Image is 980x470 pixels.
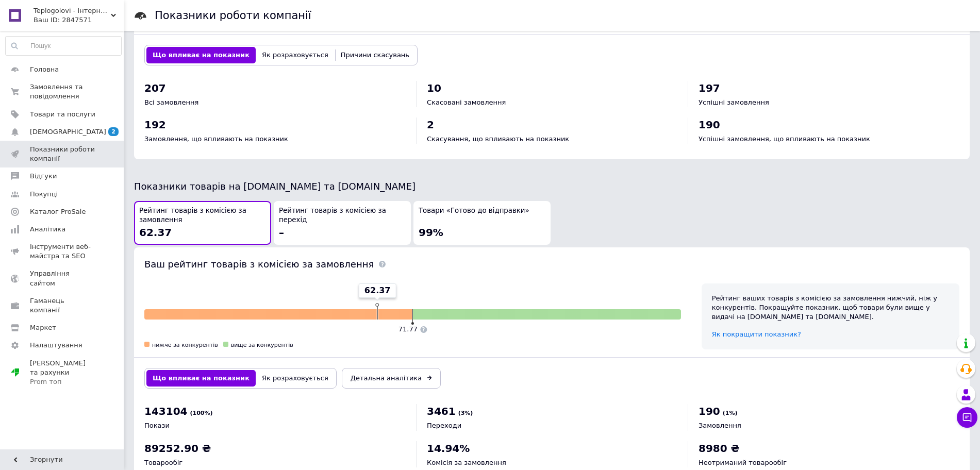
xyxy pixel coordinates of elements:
span: Замовлення, що впливають на показник [144,135,288,143]
span: (100%) [190,410,213,416]
span: 89252.90 ₴ [144,442,211,455]
span: Відгуки [30,172,57,181]
span: 3461 [427,405,456,417]
span: Показники роботи компанії [30,145,95,163]
span: Управління сайтом [30,269,95,288]
span: Замовлення та повідомлення [30,82,95,101]
span: Товарообіг [144,459,182,466]
div: Ваш ID: 2847571 [34,15,124,25]
span: 14.94% [427,442,470,455]
span: Успішні замовлення, що впливають на показник [699,135,870,143]
span: 2 [108,127,119,136]
span: [PERSON_NAME] та рахунки [30,359,95,387]
span: Покази [144,422,170,429]
span: Рейтинг товарів з комісією за перехід [279,206,406,225]
button: Як розраховується [256,47,335,63]
span: Всі замовлення [144,98,198,106]
span: 62.37 [364,285,391,296]
span: Покупці [30,190,58,199]
span: [DEMOGRAPHIC_DATA] [30,127,106,137]
span: Налаштування [30,341,82,350]
span: Товари «Готово до відправки» [419,206,529,216]
span: Головна [30,65,59,74]
span: 2 [427,119,434,131]
span: Маркет [30,323,56,332]
span: Замовлення [699,422,741,429]
span: 71.77 [398,325,418,333]
span: Товари та послуги [30,110,95,119]
span: Каталог ProSale [30,207,86,216]
span: 207 [144,82,166,94]
button: Чат з покупцем [957,407,977,428]
span: 190 [699,405,720,417]
button: Рейтинг товарів з комісією за замовлення62.37 [134,201,271,245]
span: Скасовані замовлення [427,98,506,106]
button: Як розраховується [256,370,335,387]
span: 8980 ₴ [699,442,740,455]
span: (3%) [458,410,473,416]
span: Гаманець компанії [30,296,95,315]
span: 197 [699,82,720,94]
span: вище за конкурентів [231,342,293,348]
div: Prom топ [30,377,95,387]
span: 99% [419,226,443,239]
span: 190 [699,119,720,131]
span: Комісія за замовлення [427,459,506,466]
span: Teplogolovi - інтернет-магазин товарів для лазні, прапори та балаклави [34,6,111,15]
span: Неотриманий товарообіг [699,459,787,466]
button: Товари «Готово до відправки»99% [413,201,551,245]
span: 62.37 [139,226,172,239]
span: Успішні замовлення [699,98,769,106]
button: Причини скасувань [335,47,416,63]
span: Ваш рейтинг товарів з комісією за замовлення [144,259,374,270]
button: Рейтинг товарів з комісією за перехід– [274,201,411,245]
div: Рейтинг ваших товарів з комісією за замовлення нижчий, ніж у конкурентів. Покращуйте показник, що... [712,294,949,322]
span: – [279,226,284,239]
span: 192 [144,119,166,131]
span: нижче за конкурентів [152,342,218,348]
h1: Показники роботи компанії [155,9,311,22]
a: Як покращити показник? [712,330,801,338]
span: (1%) [723,410,738,416]
button: Що впливає на показник [146,47,256,63]
input: Пошук [6,37,121,55]
span: Показники товарів на [DOMAIN_NAME] та [DOMAIN_NAME] [134,181,416,192]
span: 143104 [144,405,188,417]
span: Інструменти веб-майстра та SEO [30,242,95,261]
span: Переходи [427,422,461,429]
span: Рейтинг товарів з комісією за замовлення [139,206,266,225]
span: Скасування, що впливають на показник [427,135,569,143]
button: Що впливає на показник [146,370,256,387]
span: Аналітика [30,225,65,234]
a: Детальна аналітика [342,368,441,389]
span: 10 [427,82,441,94]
